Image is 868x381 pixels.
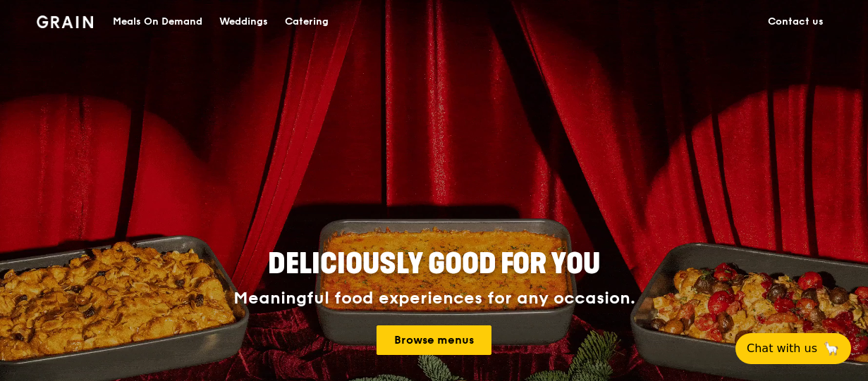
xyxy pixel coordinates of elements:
[211,1,276,43] a: Weddings
[759,1,832,43] a: Contact us
[735,333,851,364] button: Chat with us🦙
[219,1,268,43] div: Weddings
[747,340,817,357] span: Chat with us
[37,15,94,28] img: Grain
[276,1,337,43] a: Catering
[823,340,840,357] span: 🦙
[285,1,329,43] div: Catering
[377,325,491,355] a: Browse menus
[113,1,202,43] div: Meals On Demand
